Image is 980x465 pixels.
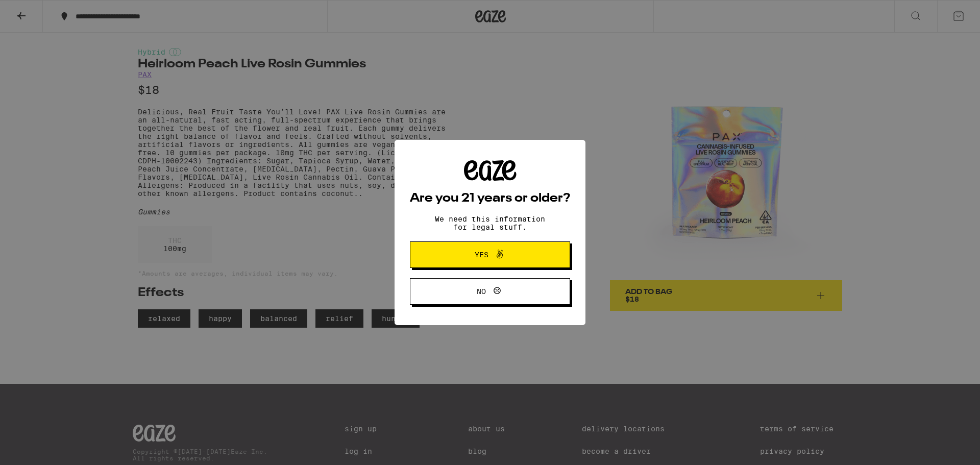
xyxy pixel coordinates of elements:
[410,241,570,268] button: Yes
[426,215,554,231] p: We need this information for legal stuff.
[6,7,73,15] span: Hi. Need any help?
[410,192,570,205] h2: Are you 21 years or older?
[475,251,488,258] span: Yes
[410,278,570,305] button: No
[477,288,486,295] span: No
